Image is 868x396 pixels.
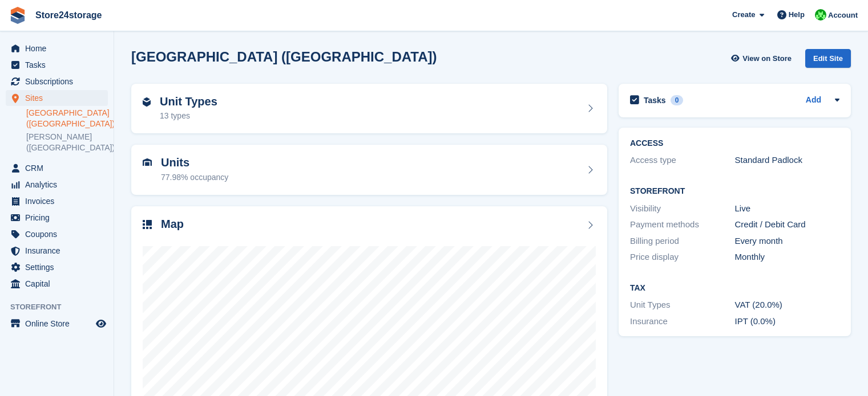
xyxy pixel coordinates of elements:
[25,40,94,56] span: Home
[630,251,735,264] div: Price display
[6,90,108,106] a: menu
[6,177,108,193] a: menu
[94,317,108,330] a: Preview store
[729,49,796,68] a: View on Store
[735,251,840,264] div: Monthly
[735,315,840,328] div: IPT (0.0%)
[6,40,108,56] a: menu
[6,57,108,73] a: menu
[25,193,94,209] span: Invoices
[630,218,735,231] div: Payment methods
[735,299,840,312] div: VAT (20.0%)
[6,243,108,259] a: menu
[6,210,108,226] a: menu
[630,299,735,312] div: Unit Types
[25,226,94,242] span: Coupons
[6,276,108,292] a: menu
[630,284,839,293] h2: Tax
[630,202,735,215] div: Visibility
[828,10,858,21] span: Account
[25,177,94,193] span: Analytics
[735,202,840,215] div: Live
[131,49,437,64] h2: [GEOGRAPHIC_DATA] ([GEOGRAPHIC_DATA])
[806,94,821,107] a: Add
[735,218,840,231] div: Credit / Debit Card
[131,145,607,195] a: Units 77.98% occupancy
[630,154,735,167] div: Access type
[161,218,184,231] h2: Map
[25,276,94,292] span: Capital
[160,95,217,108] h2: Unit Types
[805,49,851,72] a: Edit Site
[25,90,94,106] span: Sites
[143,97,151,107] img: unit-type-icn-2b2737a686de81e16bb02015468b77c625bbabd49415b5ef34ead5e3b44a266d.svg
[815,9,826,21] img: Tracy Harper
[735,235,840,248] div: Every month
[671,95,684,105] div: 0
[789,9,805,21] span: Help
[6,226,108,242] a: menu
[25,160,94,176] span: CRM
[6,316,108,332] a: menu
[6,259,108,275] a: menu
[25,259,94,275] span: Settings
[630,235,735,248] div: Billing period
[630,315,735,328] div: Insurance
[735,154,840,167] div: Standard Padlock
[160,110,217,122] div: 13 types
[25,243,94,259] span: Insurance
[6,74,108,89] a: menu
[9,7,26,24] img: stora-icon-8386f47178a22dfd0bd8f6a31ec36ba5ce8667c1dd55bd0f319d3a0aa187defe.svg
[644,95,666,105] h2: Tasks
[26,132,108,153] a: [PERSON_NAME] ([GEOGRAPHIC_DATA])
[732,9,755,21] span: Create
[630,139,839,148] h2: ACCESS
[26,108,108,129] a: [GEOGRAPHIC_DATA] ([GEOGRAPHIC_DATA])
[143,220,152,229] img: map-icn-33ee37083ee616e46c38cad1a60f524a97daa1e2b2c8c0bc3eb3415660979fc1.svg
[6,160,108,176] a: menu
[25,57,94,73] span: Tasks
[630,187,839,196] h2: Storefront
[25,316,94,332] span: Online Store
[161,172,228,183] div: 77.98% occupancy
[25,210,94,226] span: Pricing
[742,53,792,64] span: View on Store
[25,74,94,89] span: Subscriptions
[31,6,107,25] a: Store24storage
[6,193,108,209] a: menu
[161,156,228,169] h2: Units
[805,49,851,68] div: Edit Site
[143,158,152,166] img: unit-icn-7be61d7bf1b0ce9d3e12c5938cc71ed9869f7b940bace4675aadf7bd6d80202e.svg
[10,301,114,313] span: Storefront
[131,84,607,134] a: Unit Types 13 types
